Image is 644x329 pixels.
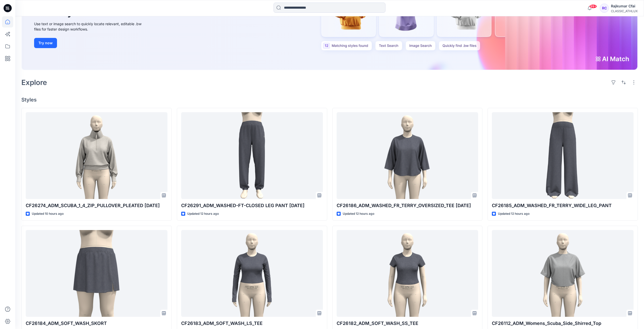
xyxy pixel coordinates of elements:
a: CF26186_ADM_WASHED_FR_TERRY_OVERSIZED_TEE 12OCT25 [337,112,478,199]
p: Updated 12 hours ago [498,211,529,217]
a: CF26291_ADM_WASHED-FT-CLOSED LEG PANT 12OCT25 [181,112,323,199]
div: CLASSIC_ATHLUX [611,9,638,13]
h4: Styles [21,97,638,103]
div: Rajkumar Cfai [611,3,638,9]
p: CF26112_ADM_Womens_Scuba_Side_Shirred_Top [492,320,634,327]
div: RC [600,4,609,13]
p: CF26186_ADM_WASHED_FR_TERRY_OVERSIZED_TEE [DATE] [337,202,478,209]
p: Updated 10 hours ago [32,211,64,217]
p: CF26274_ADM_SCUBA_1_4_ZIP_PULLOVER_PLEATED [DATE] [26,202,167,209]
p: CF26183_ADM_SOFT_WASH_LS_TEE [181,320,323,327]
p: Updated 12 hours ago [343,211,374,217]
p: Updated 12 hours ago [187,211,219,217]
a: CF26183_ADM_SOFT_WASH_LS_TEE [181,230,323,317]
h2: Explore [21,78,47,87]
a: CF26182_ADM_SOFT_WASH_SS_TEE [337,230,478,317]
a: CF26112_ADM_Womens_Scuba_Side_Shirred_Top [492,230,634,317]
a: CF26274_ADM_SCUBA_1_4_ZIP_PULLOVER_PLEATED 12OCT25 [26,112,167,199]
p: CF26291_ADM_WASHED-FT-CLOSED LEG PANT [DATE] [181,202,323,209]
button: Try now [34,38,57,48]
p: CF26182_ADM_SOFT_WASH_SS_TEE [337,320,478,327]
a: CF26185_ADM_WASHED_FR_TERRY_WIDE_LEG_PANT [492,112,634,199]
div: Use text or image search to quickly locate relevant, editable .bw files for faster design workflows. [34,21,149,32]
span: 99+ [589,4,597,8]
a: CF26184_ADM_SOFT_WASH_SKORT [26,230,167,317]
p: CF26184_ADM_SOFT_WASH_SKORT [26,320,167,327]
p: CF26185_ADM_WASHED_FR_TERRY_WIDE_LEG_PANT [492,202,634,209]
